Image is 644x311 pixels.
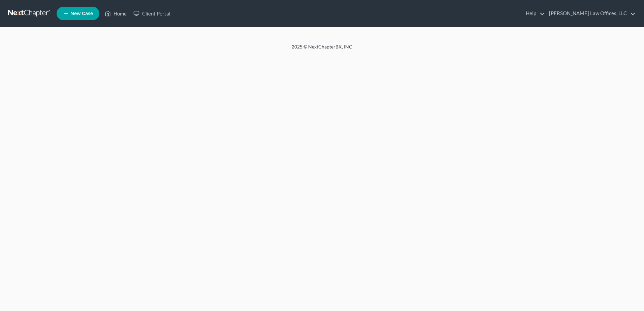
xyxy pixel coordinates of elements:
[130,7,174,20] a: Client Portal
[130,43,514,56] div: 2025 © NextChapterBK, INC
[57,7,99,20] new-legal-case-button: New Case
[522,7,545,20] a: Help
[101,7,130,20] a: Home
[546,7,636,20] a: [PERSON_NAME] Law Offices, LLC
